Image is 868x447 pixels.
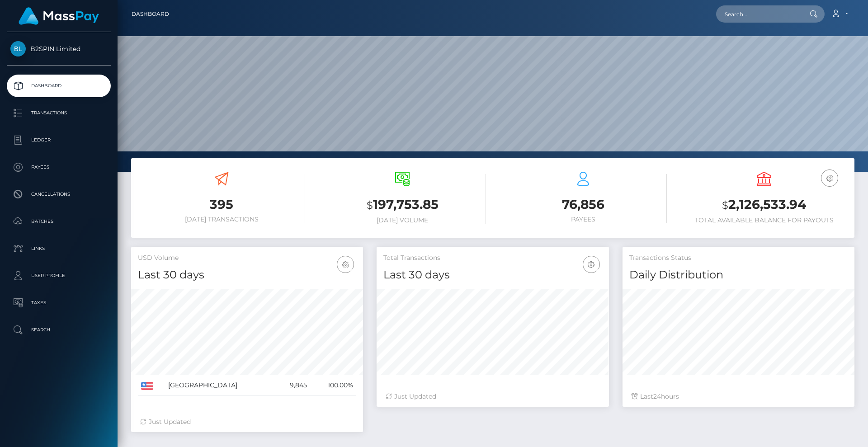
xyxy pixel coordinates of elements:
h6: [DATE] Volume [319,216,486,224]
img: US.png [141,382,153,390]
p: Dashboard [10,79,107,93]
small: $ [367,199,373,212]
h4: Daily Distribution [629,267,848,283]
a: Payees [7,156,111,179]
a: Transactions [7,102,111,124]
h3: 197,753.85 [319,196,486,214]
img: B2SPIN Limited [10,41,26,56]
h6: Total Available Balance for Payouts [680,216,848,224]
h5: USD Volume [138,254,356,263]
p: Cancellations [10,188,107,201]
p: Payees [10,160,107,174]
h6: Payees [500,216,667,223]
p: Ledger [10,133,107,147]
p: Batches [10,215,107,228]
a: Dashboard [7,75,111,97]
a: Dashboard [132,5,169,24]
h4: Last 30 days [138,267,356,283]
h6: [DATE] Transactions [138,216,305,223]
img: MassPay Logo [19,7,99,25]
a: Ledger [7,129,111,151]
a: User Profile [7,264,111,287]
a: Search [7,319,111,341]
td: 9,845 [276,375,310,396]
p: Transactions [10,106,107,120]
span: B2SPIN Limited [7,45,111,53]
td: [GEOGRAPHIC_DATA] [165,375,276,396]
span: 24 [653,392,661,400]
p: User Profile [10,269,107,282]
div: Last hours [632,392,845,401]
p: Taxes [10,296,107,310]
div: Just Updated [386,392,599,401]
p: Search [10,323,107,337]
div: Just Updated [140,417,354,427]
h4: Last 30 days [383,267,602,283]
small: $ [722,199,728,212]
td: 100.00% [310,375,357,396]
h5: Transactions Status [629,254,848,263]
h3: 76,856 [500,196,667,213]
a: Cancellations [7,183,111,206]
a: Batches [7,210,111,233]
p: Links [10,242,107,255]
h3: 395 [138,196,305,213]
a: Links [7,237,111,260]
input: Search... [716,5,801,23]
h5: Total Transactions [383,254,602,263]
a: Taxes [7,292,111,314]
h3: 2,126,533.94 [680,196,848,214]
